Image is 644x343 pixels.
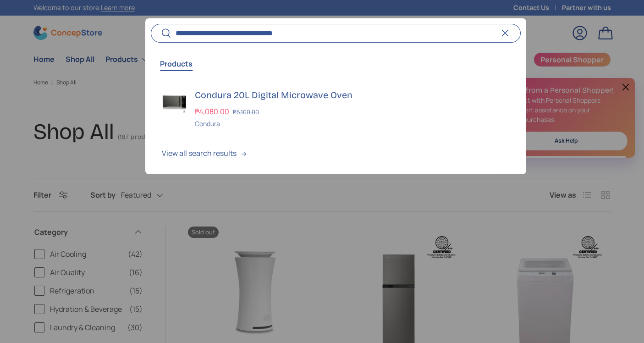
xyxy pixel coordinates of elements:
button: View all search results [145,136,526,174]
s: ₱5,100.00 [233,108,259,116]
button: Products [160,53,193,74]
h3: Condura 20L Digital Microwave Oven [195,89,509,102]
div: Condura [195,119,509,128]
strong: ₱4,080.00 [195,106,231,116]
a: Condura 20L Digital Microwave Oven ₱4,080.00 ₱5,100.00 Condura [145,82,526,136]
